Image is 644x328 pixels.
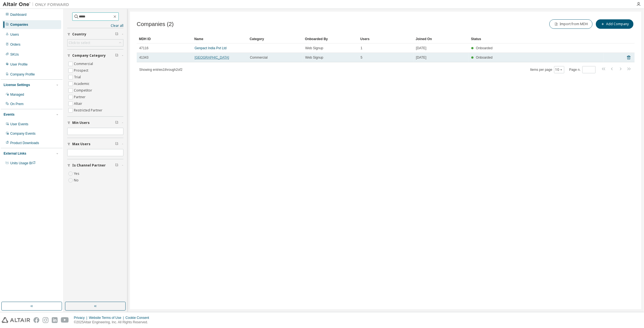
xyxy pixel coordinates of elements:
span: [DATE] [416,55,426,60]
div: User Profile [10,62,28,67]
img: facebook.svg [33,317,39,323]
div: Users [360,35,411,43]
label: Restricted Partner [74,107,104,114]
button: Max Users [67,138,123,150]
label: Yes [74,170,81,177]
img: youtube.svg [61,317,69,323]
span: Units Usage BI [10,161,36,165]
div: Product Downloads [10,141,39,145]
span: Clear filter [115,142,118,146]
p: © 2025 Altair Engineering, Inc. All Rights Reserved. [74,320,152,325]
span: Items per page [530,66,564,73]
div: Events [4,112,14,117]
button: Company Category [67,50,123,62]
span: Commercial [250,55,268,60]
span: Is Channel Partner [72,163,106,168]
div: Website Terms of Use [89,316,125,320]
span: Onboarded [476,46,493,50]
span: Web Signup [305,55,323,60]
button: Import from MDH [549,19,593,29]
div: Dashboard [10,12,27,17]
div: MDH ID [139,35,190,43]
span: [DATE] [416,46,426,50]
label: Altair [74,100,83,107]
div: Onboarded By [305,35,356,43]
span: Min Users [72,121,90,125]
label: Trial [74,74,82,80]
button: Add Company [596,19,633,29]
a: Clear all [67,24,123,28]
div: Orders [10,42,20,47]
div: Company Events [10,131,35,136]
span: Showing entries 1 through 2 of 2 [139,68,182,72]
div: Users [10,32,19,37]
div: On Prem [10,102,24,106]
label: Commercial [74,61,94,67]
button: 10 [555,67,563,72]
div: Click to select [69,41,90,45]
img: instagram.svg [43,317,48,323]
div: Category [250,35,301,43]
span: 1 [361,46,363,50]
label: No [74,177,80,184]
span: Page n. [569,66,596,73]
span: Companies (2) [137,21,174,27]
span: Onboarded [476,56,493,59]
span: Clear filter [115,32,118,37]
button: Country [67,28,123,40]
span: Company Category [72,53,106,58]
a: Genpact India Pvt Ltd [195,46,226,50]
span: 41343 [139,55,148,60]
div: User Events [10,122,28,126]
span: 5 [361,55,363,60]
div: Joined On [416,35,467,43]
span: Clear filter [115,163,118,168]
a: [GEOGRAPHIC_DATA] [195,56,229,59]
div: Company Profile [10,72,35,77]
div: Privacy [74,316,89,320]
div: Companies [10,22,28,27]
div: Status [471,35,601,43]
button: Is Channel Partner [67,159,123,171]
span: Clear filter [115,53,118,58]
div: Cookie Consent [125,316,152,320]
span: Clear filter [115,121,118,125]
img: linkedin.svg [52,317,58,323]
label: Prospect [74,67,89,74]
div: Managed [10,92,24,97]
span: Country [72,32,86,37]
img: altair_logo.svg [2,317,30,323]
div: SKUs [10,52,19,57]
label: Competitor [74,87,93,94]
span: Max Users [72,142,90,146]
div: License Settings [4,83,30,87]
label: Academic [74,80,90,87]
span: Web Signup [305,46,323,50]
div: Name [194,35,245,43]
img: Altair One [3,2,72,7]
span: 47116 [139,46,148,50]
div: External Links [4,151,26,156]
label: Partner [74,94,87,100]
div: Click to select [68,40,123,46]
button: Min Users [67,117,123,129]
